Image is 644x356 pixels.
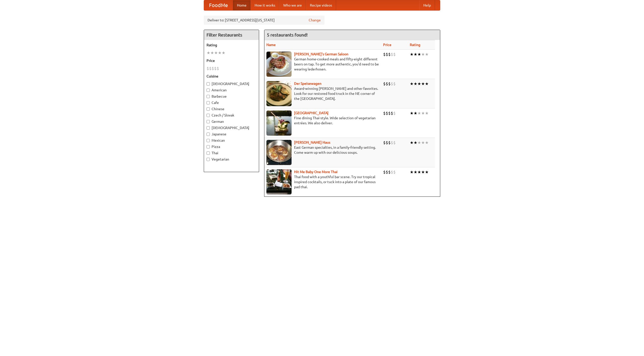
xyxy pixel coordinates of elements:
h5: Cuisine [207,74,256,79]
input: [DEMOGRAPHIC_DATA] [207,126,210,130]
li: ★ [410,110,414,116]
li: $ [388,169,391,175]
b: Hit Me Baby One More Thai [294,170,338,174]
label: Pizza [207,144,256,149]
img: babythai.jpg [266,169,292,194]
input: German [207,120,210,123]
a: Der Speisewagen [294,82,321,86]
li: $ [393,140,396,145]
div: Deliver to: [STREET_ADDRESS][US_STATE] [204,16,325,25]
li: $ [393,52,396,57]
li: ★ [417,140,421,145]
input: Pizza [207,145,210,148]
li: $ [391,81,393,87]
label: [DEMOGRAPHIC_DATA] [207,81,256,86]
li: ★ [417,52,421,57]
label: German [207,119,256,124]
a: How it works [251,0,279,10]
li: ★ [222,50,225,56]
p: Fine dining Thai-style. Wide selection of vegetarian entrées. We also deliver. [266,115,379,126]
input: Japanese [207,133,210,136]
li: ★ [425,110,429,116]
b: [PERSON_NAME]'s German Saloon [294,52,348,56]
li: $ [386,52,388,57]
a: Help [419,0,435,10]
li: ★ [214,50,218,56]
a: [PERSON_NAME] Haus [294,140,330,144]
li: ★ [421,169,425,175]
li: $ [383,81,386,87]
li: $ [386,81,388,87]
li: $ [217,66,219,71]
li: ★ [410,81,414,87]
li: $ [383,140,386,145]
a: Recipe videos [306,0,336,10]
li: $ [393,110,396,116]
li: $ [383,169,386,175]
label: Mexican [207,138,256,143]
li: $ [393,81,396,87]
h4: Filter Restaurants [204,30,259,40]
li: $ [388,52,391,57]
li: ★ [218,50,222,56]
li: ★ [410,52,414,57]
li: ★ [421,81,425,87]
li: $ [388,110,391,116]
input: [DEMOGRAPHIC_DATA] [207,82,210,86]
li: ★ [414,52,417,57]
a: Who we are [279,0,306,10]
li: ★ [425,81,429,87]
label: Barbecue [207,94,256,99]
li: ★ [410,140,414,145]
input: Chinese [207,107,210,111]
li: $ [386,169,388,175]
li: $ [209,66,212,71]
li: ★ [417,169,421,175]
li: ★ [210,50,214,56]
a: Rating [410,43,420,47]
li: $ [207,66,209,71]
li: ★ [414,140,417,145]
li: $ [386,110,388,116]
input: Mexican [207,139,210,142]
li: $ [391,169,393,175]
h5: Rating [207,43,256,48]
li: ★ [414,169,417,175]
li: ★ [410,169,414,175]
label: Chinese [207,106,256,111]
li: $ [214,66,217,71]
img: kohlhaus.jpg [266,140,292,165]
p: German home-cooked meals and fifty-eight different beers on tap. To get more authentic, you'd nee... [266,57,379,72]
li: ★ [421,52,425,57]
input: Vegetarian [207,158,210,161]
li: ★ [425,140,429,145]
label: [DEMOGRAPHIC_DATA] [207,125,256,130]
img: esthers.jpg [266,52,292,77]
li: ★ [414,110,417,116]
li: $ [391,52,393,57]
li: $ [391,140,393,145]
label: Czech / Slovak [207,113,256,118]
li: $ [386,140,388,145]
li: ★ [417,110,421,116]
label: Japanese [207,132,256,137]
a: Home [233,0,251,10]
li: ★ [425,52,429,57]
input: Czech / Slovak [207,114,210,117]
h5: Price [207,58,256,63]
li: ★ [414,81,417,87]
a: [GEOGRAPHIC_DATA] [294,111,329,115]
a: FoodMe [204,0,233,10]
li: ★ [421,140,425,145]
a: Name [266,43,276,47]
li: $ [388,140,391,145]
input: Barbecue [207,95,210,98]
li: $ [393,169,396,175]
p: Award-winning [PERSON_NAME] and other favorites. Look for our restored food truck in the NE corne... [266,86,379,101]
p: Thai food with a youthful bar scene. Try our tropical inspired cocktails, or tuck into a plate of... [266,174,379,189]
label: American [207,88,256,93]
li: $ [383,110,386,116]
label: Thai [207,150,256,155]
